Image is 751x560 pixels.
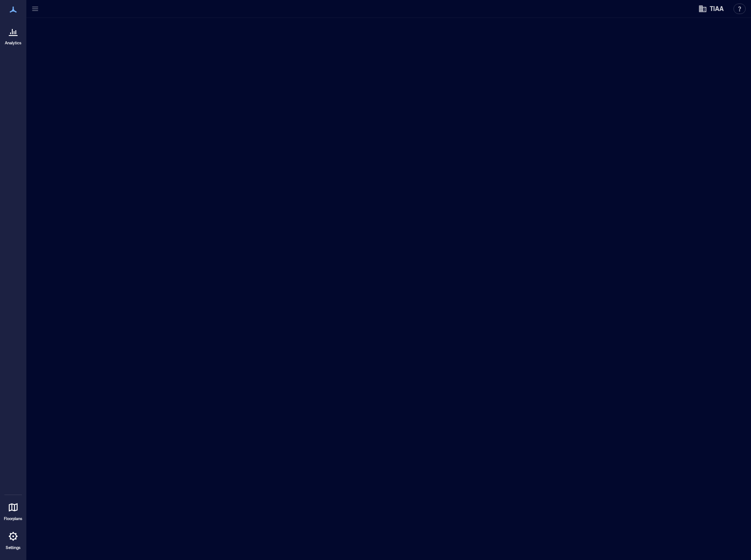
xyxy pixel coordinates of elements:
[696,2,726,16] button: TIAA
[5,40,22,46] p: Analytics
[4,516,22,521] p: Floorplans
[710,4,724,13] span: TIAA
[3,526,24,553] a: Settings
[6,545,21,550] p: Settings
[2,21,24,48] a: Analytics
[1,497,25,524] a: Floorplans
